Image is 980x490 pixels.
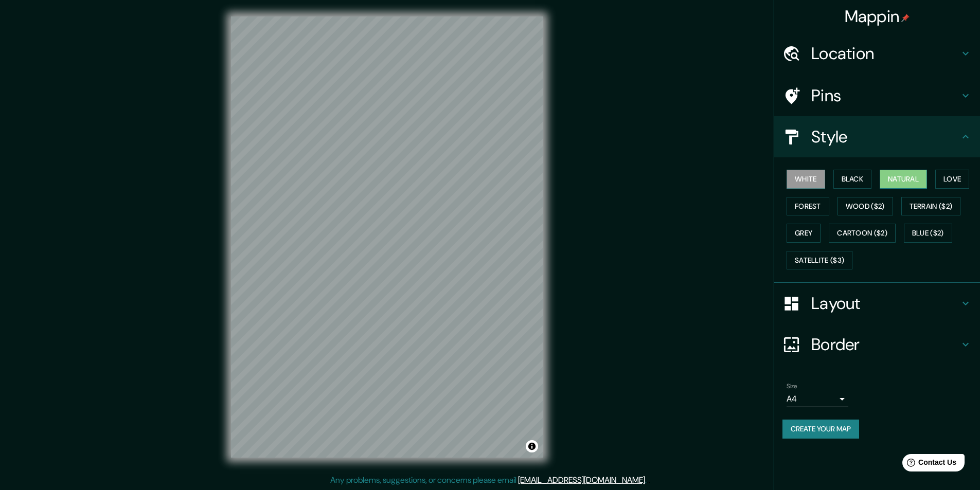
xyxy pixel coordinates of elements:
[904,224,952,243] button: Blue ($2)
[787,391,848,407] div: A4
[888,450,969,479] iframe: Help widget launcher
[787,197,829,216] button: Forest
[811,43,959,64] h4: Location
[648,474,650,486] div: .
[782,420,859,439] button: Create your map
[774,33,980,74] div: Location
[935,170,969,189] button: Love
[774,283,980,324] div: Layout
[833,170,872,189] button: Black
[774,116,980,157] div: Style
[774,324,980,365] div: Border
[518,475,645,485] a: [EMAIL_ADDRESS][DOMAIN_NAME]
[901,197,961,216] button: Terrain ($2)
[647,474,648,486] div: .
[774,75,980,116] div: Pins
[811,85,959,106] h4: Pins
[787,170,825,189] button: White
[829,224,896,243] button: Cartoon ($2)
[901,14,910,22] img: pin-icon.png
[845,6,910,27] h4: Mappin
[811,293,959,314] h4: Layout
[787,251,852,270] button: Satellite ($3)
[330,474,647,486] p: Any problems, suggestions, or concerns please email .
[231,16,543,458] canvas: Map
[811,334,959,355] h4: Border
[787,382,797,391] label: Size
[526,440,538,452] button: Toggle attribution
[811,126,959,147] h4: Style
[880,170,927,189] button: Natural
[838,197,893,216] button: Wood ($2)
[787,224,821,243] button: Grey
